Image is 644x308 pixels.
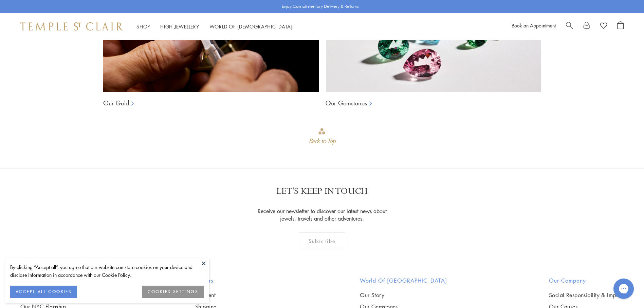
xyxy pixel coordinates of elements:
[209,23,293,30] a: World of [DEMOGRAPHIC_DATA]World of [DEMOGRAPHIC_DATA]
[549,276,624,285] h2: Our Company
[610,276,637,301] iframe: Gorgias live chat messenger
[326,99,367,107] a: Our Gemstones
[360,276,447,285] h2: World of [GEOGRAPHIC_DATA]
[360,291,447,299] a: Our Story
[136,23,150,30] a: ShopShop
[566,21,573,32] a: Search
[549,291,624,299] a: Social Responsibility & Impact
[253,207,391,222] p: Receive our newsletter to discover our latest news about jewels, travels and other adventures.
[309,135,335,147] div: Back to Top
[10,286,77,298] button: ACCEPT ALL COOKIES
[20,22,123,30] img: Temple St. Clair
[195,291,258,299] a: Payment
[299,232,345,249] div: Subscribe
[600,21,607,32] a: View Wishlist
[309,127,335,147] div: Go to top
[103,99,129,107] a: Our Gold
[160,23,199,30] a: High JewelleryHigh Jewellery
[195,276,258,285] h2: Orders
[276,185,368,197] p: LET'S KEEP IN TOUCH
[617,21,624,32] a: Open Shopping Bag
[512,22,556,29] a: Book an Appointment
[142,286,204,298] button: COOKIES SETTINGS
[136,22,293,31] nav: Main navigation
[10,263,204,279] div: By clicking “Accept all”, you agree that our website can store cookies on your device and disclos...
[282,3,359,10] p: Enjoy Complimentary Delivery & Returns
